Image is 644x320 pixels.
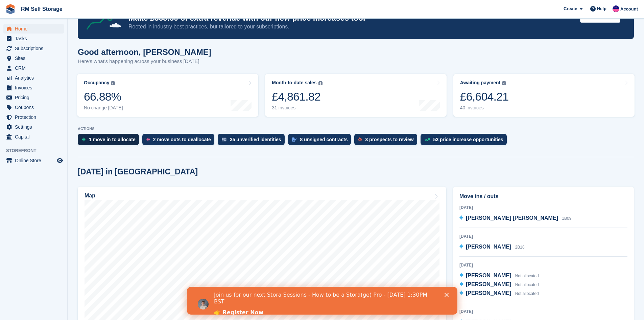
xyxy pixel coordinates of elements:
[502,81,506,85] img: icon-info-grey-7440780725fd019a000dd9b08b2336e03edf1995a4989e88bcd33f0948082b44.svg
[459,272,539,280] a: [PERSON_NAME] Not allocated
[515,282,539,287] span: Not allocated
[515,274,539,278] span: Not allocated
[453,74,635,117] a: Awaiting payment £6,604.21 40 invoices
[15,112,55,122] span: Protection
[85,193,95,199] h2: Map
[459,289,539,298] a: [PERSON_NAME] Not allocated
[218,134,288,149] a: 35 unverified identities
[466,273,511,278] span: [PERSON_NAME]
[3,63,64,73] a: menu
[82,137,86,142] img: move_ins_to_allocate_icon-fdf77a2bb77ea45bf5b3d319d69a93e2d87916cf1d5bf7949dd705db3b84f3ca.svg
[460,80,501,86] div: Awaiting payment
[460,105,509,111] div: 40 invoices
[258,6,264,10] div: Close
[613,5,619,12] img: Roger Marsh
[459,192,627,200] h2: Move ins / outs
[3,73,64,83] a: menu
[78,47,211,57] h1: Good afternoon, [PERSON_NAME]
[78,167,198,176] h2: [DATE] in [GEOGRAPHIC_DATA]
[84,90,123,104] div: 66.88%
[3,44,64,53] a: menu
[84,80,109,86] div: Occupancy
[89,137,136,142] div: 1 move in to allocate
[459,280,539,289] a: [PERSON_NAME] Not allocated
[15,24,55,34] span: Home
[3,93,64,102] a: menu
[459,262,627,268] div: [DATE]
[111,81,115,85] img: icon-info-grey-7440780725fd019a000dd9b08b2336e03edf1995a4989e88bcd33f0948082b44.svg
[187,287,457,315] iframe: Intercom live chat banner
[354,134,420,149] a: 3 prospects to review
[288,134,355,149] a: 8 unsigned contracts
[292,137,297,142] img: contract_signature_icon-13c848040528278c33f63329250d36e43548de30e8caae1d1a13099fd9432cc5.svg
[18,3,65,15] a: RM Self Storage
[6,147,67,154] span: Storefront
[15,93,55,102] span: Pricing
[3,34,64,43] a: menu
[597,5,606,12] span: Help
[78,127,634,131] p: ACTIONS
[142,134,218,149] a: 2 move outs to deallocate
[459,243,525,252] a: [PERSON_NAME] 2B18
[620,6,638,13] span: Account
[433,137,503,142] div: 53 price increase opportunities
[466,290,511,296] span: [PERSON_NAME]
[15,44,55,53] span: Subscriptions
[146,137,150,142] img: move_outs_to_deallocate_icon-f764333ba52eb49d3ac5e1228854f67142a1ed5810a6f6cc68b1a99e826820c5.svg
[515,245,525,250] span: 2B18
[128,23,575,30] p: Rooted in industry best practices, but tailored to your subscriptions.
[78,134,142,149] a: 1 move in to allocate
[272,80,316,86] div: Month-to-date sales
[56,156,64,165] a: Preview store
[222,137,226,142] img: verify_identity-adf6edd0f0f0b5bbfe63781bf79b02c33cf7c696d77639b501bdc392416b5a36.svg
[153,137,211,142] div: 2 move outs to deallocate
[515,291,539,296] span: Not allocated
[3,54,64,63] a: menu
[3,24,64,34] a: menu
[358,137,362,142] img: prospect-51fa495bee0391a8d652442698ab0144808aea92771e9ea1ae160a38d050c398.svg
[425,138,430,141] img: price_increase_opportunities-93ffe204e8149a01c8c9dc8f82e8f89637d9d84a8eef4429ea346261dce0b2c0.svg
[15,54,55,63] span: Sites
[230,137,281,142] div: 35 unverified identities
[15,156,55,165] span: Online Store
[272,105,322,111] div: 31 invoices
[459,308,627,315] div: [DATE]
[15,34,55,43] span: Tasks
[15,132,55,142] span: Capital
[421,134,510,149] a: 53 price increase opportunities
[564,5,577,12] span: Create
[265,74,446,117] a: Month-to-date sales £4,861.82 31 invoices
[466,215,558,221] span: [PERSON_NAME] [PERSON_NAME]
[365,137,413,142] div: 3 prospects to review
[3,83,64,92] a: menu
[78,58,211,65] p: Here's what's happening across your business [DATE]
[318,81,323,85] img: icon-info-grey-7440780725fd019a000dd9b08b2336e03edf1995a4989e88bcd33f0948082b44.svg
[562,216,571,221] span: 1B09
[459,233,627,239] div: [DATE]
[15,73,55,83] span: Analytics
[3,132,64,142] a: menu
[15,83,55,92] span: Invoices
[466,244,511,250] span: [PERSON_NAME]
[15,103,55,112] span: Coupons
[5,4,16,14] img: stora-icon-8386f47178a22dfd0bd8f6a31ec36ba5ce8667c1dd55bd0f319d3a0aa187defe.svg
[15,63,55,73] span: CRM
[84,105,123,111] div: No change [DATE]
[459,205,627,211] div: [DATE]
[3,122,64,132] a: menu
[466,281,511,287] span: [PERSON_NAME]
[459,214,571,223] a: [PERSON_NAME] [PERSON_NAME] 1B09
[3,112,64,122] a: menu
[15,122,55,132] span: Settings
[3,156,64,165] a: menu
[272,90,322,104] div: £4,861.82
[77,74,258,117] a: Occupancy 66.88% No change [DATE]
[460,90,509,104] div: £6,604.21
[27,22,76,30] a: 👉 Register Now
[3,103,64,112] a: menu
[300,137,348,142] div: 8 unsigned contracts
